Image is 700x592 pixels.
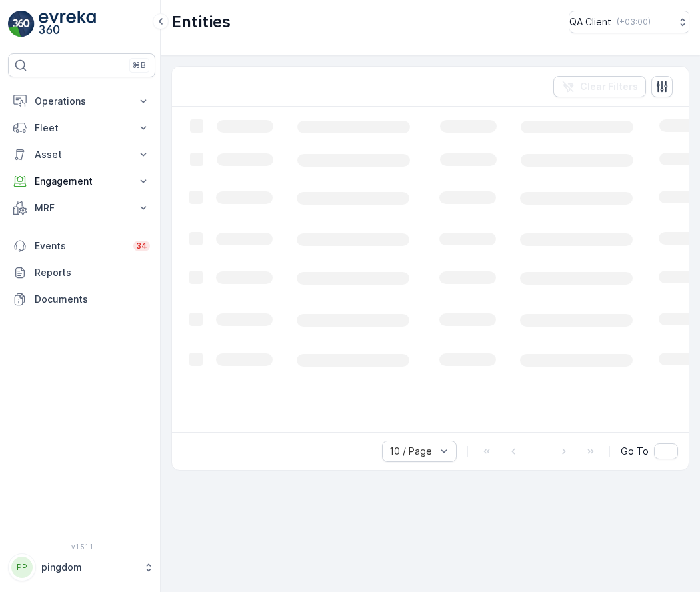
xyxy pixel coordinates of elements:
[35,239,125,253] p: Events
[11,557,33,578] div: PP
[41,561,137,574] p: pingdom
[8,553,155,581] button: PPpingdom
[8,233,155,259] a: Events34
[569,11,689,33] button: QA Client(+03:00)
[8,543,155,551] span: v 1.51.1
[8,195,155,221] button: MRF
[35,121,129,135] p: Fleet
[35,148,129,161] p: Asset
[136,241,147,251] p: 34
[580,80,638,93] p: Clear Filters
[8,11,35,37] img: logo
[8,88,155,115] button: Operations
[35,95,129,108] p: Operations
[8,168,155,195] button: Engagement
[8,115,155,141] button: Fleet
[8,259,155,286] a: Reports
[171,11,231,33] p: Entities
[133,60,146,71] p: ⌘B
[35,266,150,279] p: Reports
[35,201,129,215] p: MRF
[569,15,611,29] p: QA Client
[617,17,651,27] p: ( +03:00 )
[8,286,155,313] a: Documents
[8,141,155,168] button: Asset
[35,293,150,306] p: Documents
[621,445,649,458] span: Go To
[39,11,96,37] img: logo_light-DOdMpM7g.png
[553,76,646,97] button: Clear Filters
[35,175,129,188] p: Engagement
